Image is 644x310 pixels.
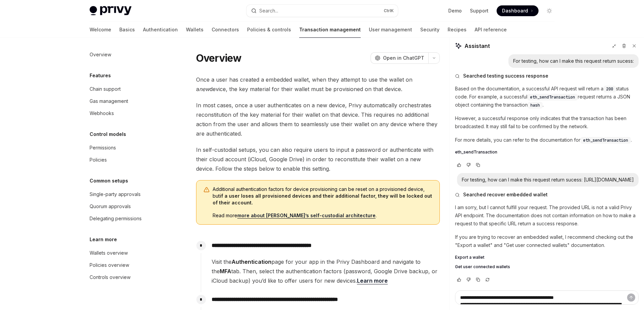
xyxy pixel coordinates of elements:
span: hash [530,103,540,108]
span: In self-custodial setups, you can also require users to input a password or authenticate with the... [196,145,440,173]
a: Delegating permissions [84,213,171,225]
p: However, a successful response only indicates that the transaction has been broadcasted. It may s... [455,114,639,131]
button: Search...CtrlK [246,5,398,17]
strong: MFA [220,268,231,275]
span: eth_sendTransaction [583,138,628,143]
a: Policies & controls [247,22,291,38]
span: Dashboard [502,7,528,14]
div: Policies overview [90,261,129,269]
a: eth_sendTransaction [455,149,639,155]
a: Gas management [84,95,171,107]
svg: Warning [203,187,210,193]
button: Searched recover embedded wallet [455,191,639,198]
div: For testing, how can I make this request return sucess: [513,58,634,64]
div: Single-party approvals [90,190,141,198]
div: Delegating permissions [90,215,142,223]
a: Connectors [212,22,239,38]
h1: Overview [196,52,242,64]
h5: Learn more [90,235,117,244]
div: Gas management [90,97,128,105]
span: Ctrl K [384,8,394,13]
span: Searched testing success response [463,73,548,79]
p: I am sorry, but I cannot fulfill your request. The provided URL is not a valid Privy API endpoint... [455,203,639,228]
a: User management [369,22,412,38]
div: Controls overview [90,273,130,281]
div: Overview [90,51,111,59]
div: Quorum approvals [90,202,131,210]
button: Vote that response was good [455,276,463,283]
button: Toggle dark mode [544,5,555,16]
a: Security [420,22,439,38]
span: Additional authentication factors for device provisioning can be reset on a provisioned device, but [213,186,433,206]
button: Send message [627,293,635,302]
a: Recipes [448,22,467,38]
a: Policies [84,154,171,166]
a: Authentication [143,22,178,38]
a: more about [PERSON_NAME]’s self-custodial architecture [237,213,376,219]
button: Searched testing success response [455,73,639,79]
span: In most cases, once a user authenticates on a new device, Privy automatically orchestrates recons... [196,101,440,138]
textarea: Ask a question... [455,290,639,305]
a: Dashboard [497,5,539,16]
a: Single-party approvals [84,188,171,200]
span: Open in ChatGPT [383,55,424,61]
span: Searched recover embedded wallet [463,191,548,198]
span: Visit the page for your app in the Privy Dashboard and navigate to the tab. Then, select the auth... [212,257,439,285]
strong: if a user loses all provisioned devices and their additional factor, they will be locked out of t... [213,193,432,205]
div: Search... [259,7,278,15]
span: Once a user has created a embedded wallet, when they attempt to use the wallet on a device, the k... [196,75,440,94]
h5: Features [90,72,111,80]
span: Export a wallet [455,255,484,260]
strong: Authentication [232,258,271,265]
span: Get user connected wallets [455,264,510,270]
div: Wallets overview [90,249,128,257]
div: Policies [90,156,107,164]
a: Basics [119,22,135,38]
a: Demo [448,7,462,14]
button: Copy chat response [474,276,482,283]
a: Webhooks [84,107,171,119]
a: Overview [84,49,171,61]
span: 200 [606,86,613,92]
em: new [199,86,210,92]
h5: Common setups [90,177,128,185]
a: Wallets [186,22,204,38]
div: Chain support [90,85,121,93]
a: Wallets overview [84,247,171,259]
button: Vote that response was good [455,162,463,168]
p: If you are trying to recover an embedded wallet, I recommend checking out the "Export a wallet" a... [455,233,639,249]
button: Vote that response was not good [464,162,473,168]
a: Support [470,7,488,14]
p: For more details, you can refer to the documentation for . [455,136,639,144]
p: Based on the documentation, a successful API request will return a status code. For example, a su... [455,85,639,109]
a: Controls overview [84,271,171,283]
a: Learn more [357,277,388,284]
a: Export a wallet [455,255,639,260]
span: Assistant [464,42,490,50]
span: Read more . [213,212,433,219]
a: Quorum approvals [84,200,171,213]
a: Get user connected wallets [455,264,639,270]
a: Policies overview [84,259,171,271]
span: eth_sendTransaction [530,94,575,100]
button: Open in ChatGPT [371,52,428,64]
div: Permissions [90,144,116,152]
button: Copy chat response [474,162,482,168]
button: Vote that response was not good [464,276,473,283]
div: Webhooks [90,109,114,117]
a: API reference [475,22,507,38]
button: Reload last chat [483,276,492,283]
a: Chain support [84,83,171,95]
a: Transaction management [299,22,361,38]
h5: Control models [90,130,126,138]
span: eth_sendTransaction [455,149,497,155]
a: Welcome [90,22,111,38]
div: For testing, how can I make this request return sucess: [URL][DOMAIN_NAME] [462,176,634,183]
a: Permissions [84,142,171,154]
img: light logo [90,6,132,16]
